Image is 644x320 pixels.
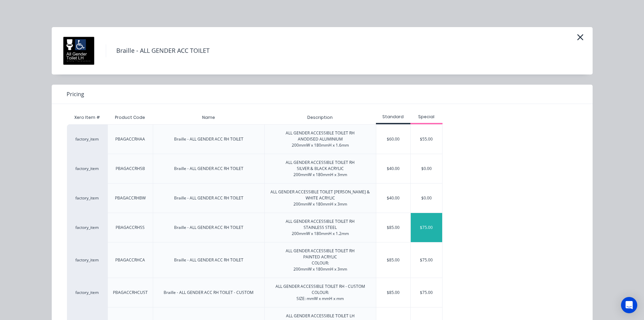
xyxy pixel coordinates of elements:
div: $40.00 [376,184,410,213]
div: factory_item [67,213,108,242]
div: PBAGACCRHBW [115,195,146,201]
div: factory_item [67,154,108,183]
div: ALL GENDER ACCESSIBLE TOILET RH SILVER & BLACK ACRYLIC 200mmW x 180mmH x 3mm [286,159,355,178]
div: $85.00 [376,213,410,242]
div: $0.00 [411,154,443,183]
div: $85.00 [376,278,410,307]
div: $40.00 [376,154,410,183]
div: Braille - ALL GENDER ACC RH TOILET [174,225,243,231]
div: $75.00 [411,242,443,278]
div: $60.00 [376,125,410,154]
div: factory_item [67,124,108,154]
div: PBAGACCRHAA [115,136,145,142]
div: ALL GENDER ACCESSIBLE TOILET RH STAINLESS STEEL 200mmW x 180mmH x 1.2mm [286,218,355,237]
div: Standard [376,114,410,120]
div: PBAGACCRHSB [116,166,145,172]
div: factory_item [67,278,108,307]
div: ALL GENDER ACCESSIBLE TOILET RH - CUSTOM COLOUR: SIZE: mmW x mmH x mm [276,283,365,302]
div: Xero Item # [67,111,108,124]
div: PBAGACCRHCA [115,257,145,263]
div: PBAGACCRHSS [116,225,145,231]
div: ALL GENDER ACCESSIBLE TOILET RH ANODISED ALUMINIUM 200mmW x 180mmH x 1.6mm [286,130,355,148]
div: Open Intercom Messenger [621,297,637,313]
div: Description [302,109,338,126]
h4: Braille - ALL GENDER ACC TOILET [106,44,220,57]
div: Name [197,109,220,126]
div: PBAGACCRHCUST [113,290,148,296]
div: Braille - ALL GENDER ACC RH TOILET [174,166,243,172]
div: Braille - ALL GENDER ACC RH TOILET [174,195,243,201]
div: Braille - ALL GENDER ACC RH TOILET [174,136,243,142]
div: $85.00 [376,242,410,278]
div: factory_item [67,183,108,213]
span: Pricing [67,90,84,98]
div: $75.00 [411,213,443,242]
div: $75.00 [411,278,443,307]
div: Product Code [110,109,150,126]
div: $0.00 [411,184,443,213]
div: factory_item [67,242,108,278]
div: $55.00 [411,125,443,154]
div: Special [410,114,443,120]
div: ALL GENDER ACCESSIBLE TOILET [PERSON_NAME] & WHITE ACRYLIC 200mmW x 180mmH x 3mm [270,189,371,207]
div: ALL GENDER ACCESSIBLE TOILET RH PAINTED ACRYLIC COLOUR: 200mmW x 180mmH x 3mm [286,248,355,272]
div: Braille - ALL GENDER ACC RH TOILET - CUSTOM [164,290,254,296]
div: Braille - ALL GENDER ACC RH TOILET [174,257,243,263]
img: Braille - ALL GENDER ACC TOILET [62,34,96,68]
